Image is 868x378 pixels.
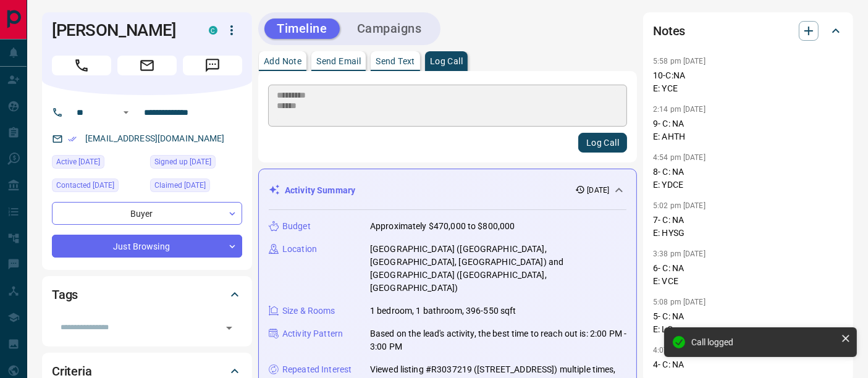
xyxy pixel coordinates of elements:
[52,280,242,309] div: Tags
[653,346,706,355] p: 4:07 pm [DATE]
[52,178,144,196] div: Tue Oct 07 2025
[154,179,206,191] span: Claimed [DATE]
[653,298,706,306] p: 5:08 pm [DATE]
[345,19,434,39] button: Campaigns
[653,57,706,65] p: 5:58 pm [DATE]
[282,243,317,256] p: Location
[282,327,343,340] p: Activity Pattern
[68,135,77,143] svg: Email Verified
[269,179,626,202] div: Activity Summary[DATE]
[264,57,301,65] p: Add Note
[285,184,355,197] p: Activity Summary
[653,214,843,240] p: 7- C: NA E: HYSG
[52,202,242,225] div: Buyer
[119,105,133,120] button: Open
[282,363,352,376] p: Repeated Interest
[56,179,114,191] span: Contacted [DATE]
[653,262,843,288] p: 6- C: NA E: VCE
[653,310,843,336] p: 5- C: NA E: LC
[653,117,843,143] p: 9- C: NA E: AHTH
[578,133,627,153] button: Log Call
[150,178,242,196] div: Tue Aug 19 2025
[370,243,626,295] p: [GEOGRAPHIC_DATA] ([GEOGRAPHIC_DATA], [GEOGRAPHIC_DATA], [GEOGRAPHIC_DATA]) and [GEOGRAPHIC_DATA]...
[653,69,843,95] p: 10-C:NA E: YCE
[316,57,361,65] p: Send Email
[376,57,415,65] p: Send Text
[117,56,177,75] span: Email
[52,235,242,258] div: Just Browsing
[264,19,340,39] button: Timeline
[52,20,190,40] h1: [PERSON_NAME]
[653,153,706,162] p: 4:54 pm [DATE]
[282,220,311,233] p: Budget
[370,327,626,353] p: Based on the lead's activity, the best time to reach out is: 2:00 PM - 3:00 PM
[653,16,843,46] div: Notes
[691,337,836,347] div: Call logged
[653,250,706,258] p: 3:38 pm [DATE]
[653,201,706,210] p: 5:02 pm [DATE]
[52,285,78,304] h2: Tags
[430,57,463,65] p: Log Call
[52,155,144,172] div: Wed Sep 03 2025
[221,319,238,337] button: Open
[370,220,515,233] p: Approximately $470,000 to $800,000
[588,185,610,196] p: [DATE]
[56,156,100,168] span: Active [DATE]
[653,105,706,114] p: 2:14 pm [DATE]
[282,304,335,317] p: Size & Rooms
[154,156,211,168] span: Signed up [DATE]
[150,155,242,172] div: Mon Aug 18 2025
[85,133,225,143] a: [EMAIL_ADDRESS][DOMAIN_NAME]
[183,56,242,75] span: Message
[653,21,685,41] h2: Notes
[370,304,516,317] p: 1 bedroom, 1 bathroom, 396-550 sqft
[653,166,843,191] p: 8- C: NA E: YDCE
[52,56,111,75] span: Call
[209,26,217,35] div: condos.ca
